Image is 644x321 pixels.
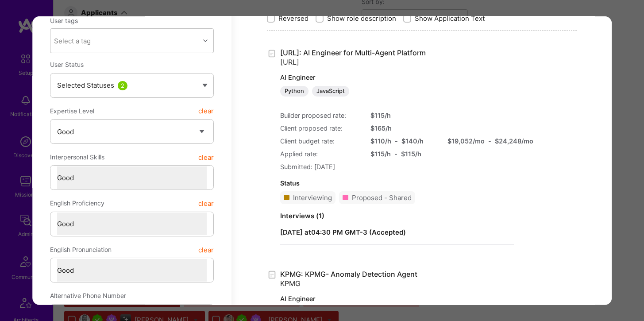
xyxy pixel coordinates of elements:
[198,195,214,211] button: clear
[50,149,104,165] span: Interpersonal Skills
[394,149,397,158] div: -
[401,149,421,158] div: $ 115 /h
[50,103,94,119] span: Expertise Level
[202,83,208,87] img: caret
[280,178,514,187] div: Status
[57,81,114,89] span: Selected Statuses
[32,16,612,305] div: modal
[267,48,280,58] div: Created
[280,211,324,220] strong: Interviews ( 1 )
[198,103,214,119] button: clear
[280,162,514,171] div: Submitted: [DATE]
[267,270,277,280] i: icon Application
[447,136,485,145] div: $ 19,052 /mo
[395,136,398,145] div: -
[278,14,309,23] span: Reversed
[312,85,349,96] div: JavaScript
[370,123,437,132] div: $ 165 /h
[54,36,90,45] div: Select a tag
[280,269,514,317] a: KPMG: KPMG- Anomaly Detection AgentKPMGAI EngineerAzureArtificial Intelligence (AI)
[198,149,214,165] button: clear
[401,136,424,145] div: $ 140 /h
[488,136,491,145] div: -
[280,136,360,145] div: Client budget rate:
[280,73,514,82] p: AI Engineer
[280,228,406,236] strong: [DATE] at 04:30 PM GMT-3 ( Accepted )
[118,81,127,90] div: 2
[415,14,485,23] span: Show Application Text
[293,193,332,202] div: Interviewing
[280,58,299,66] span: [URL]
[351,193,411,202] div: Proposed - Shared
[280,123,360,132] div: Client proposed rate:
[370,136,391,145] div: $ 110 /h
[280,48,514,97] a: [URL]: AI Engineer for Multi-Agent Platform[URL]AI EngineerPythonJavaScript
[50,16,78,25] label: User tags
[50,61,84,68] span: User Status
[203,39,208,43] i: icon Chevron
[370,110,437,120] div: $ 115 /h
[280,110,360,120] div: Builder proposed rate:
[50,241,112,257] span: English Pronunciation
[370,149,391,158] div: $ 115 /h
[495,136,533,145] div: $ 24,248 /mo
[280,149,360,158] div: Applied rate:
[280,294,514,303] p: AI Engineer
[267,269,280,279] div: Created
[198,241,214,257] button: clear
[280,85,309,96] div: Python
[267,48,277,58] i: icon Application
[280,278,301,287] span: KPMG
[50,195,104,211] span: English Proficiency
[50,292,126,299] span: Alternative Phone Number
[327,14,396,23] span: Show role description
